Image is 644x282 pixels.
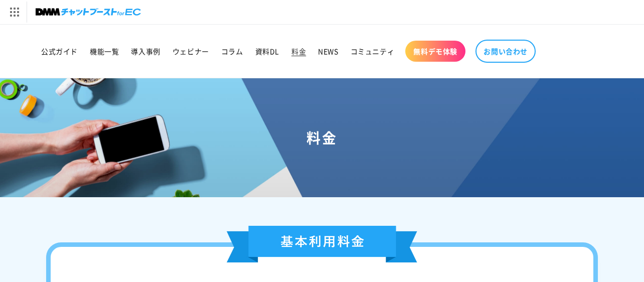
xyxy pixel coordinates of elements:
a: コラム [215,41,249,62]
span: コラム [221,47,243,56]
span: 導入事例 [131,47,160,56]
span: 料金 [291,47,306,56]
a: 公式ガイド [35,41,84,62]
a: ウェビナー [167,41,215,62]
a: コミュニティ [345,41,401,62]
h1: 料金 [12,128,632,147]
a: お問い合わせ [475,40,536,63]
a: 無料デモ体験 [405,41,465,62]
a: 料金 [285,41,312,62]
span: NEWS [318,47,338,56]
a: 資料DL [249,41,285,62]
img: チャットブーストforEC [36,5,141,19]
span: 機能一覧 [90,47,119,56]
span: コミュニティ [351,47,395,56]
img: 基本利用料金 [227,226,417,262]
a: 導入事例 [125,41,166,62]
img: サービス [2,2,27,23]
a: NEWS [312,41,344,62]
a: 機能一覧 [84,41,125,62]
span: ウェビナー [173,47,209,56]
span: 資料DL [255,47,279,56]
span: 公式ガイド [41,47,78,56]
span: お問い合わせ [484,47,528,56]
span: 無料デモ体験 [413,47,457,56]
